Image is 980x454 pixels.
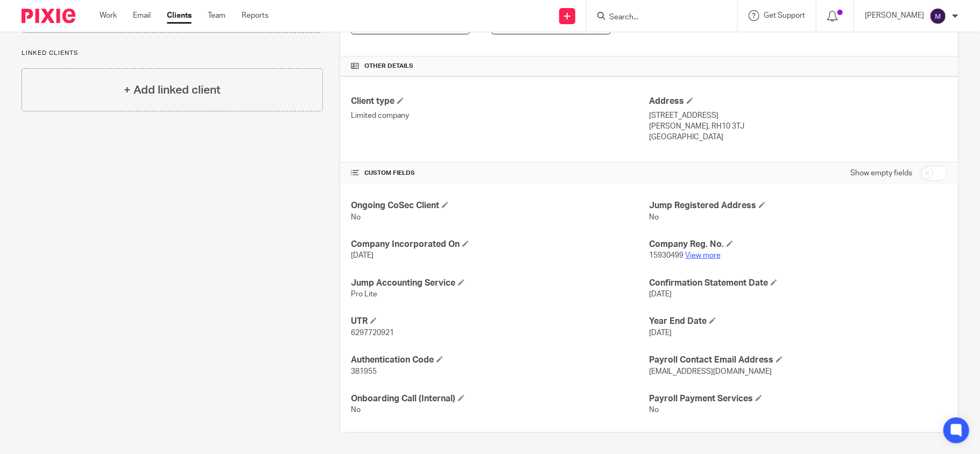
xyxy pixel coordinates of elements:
[22,9,75,23] img: Pixie
[351,214,361,221] span: No
[649,121,947,132] p: [PERSON_NAME], RH10 3TJ
[649,110,947,121] p: [STREET_ADDRESS]
[242,10,269,21] a: Reports
[351,96,649,107] h4: Client type
[649,239,947,250] h4: Company Reg. No.
[351,368,377,375] span: 381955
[685,252,721,259] a: View more
[351,110,649,121] p: Limited company
[167,10,192,21] a: Clients
[351,329,394,337] span: 6297720921
[351,200,649,211] h4: Ongoing CoSec Client
[865,10,924,21] p: [PERSON_NAME]
[649,132,947,143] p: [GEOGRAPHIC_DATA]
[649,393,947,405] h4: Payroll Payment Services
[133,10,151,21] a: Email
[351,290,377,298] span: Pro Lite
[124,82,221,98] h4: + Add linked client
[351,393,649,405] h4: Onboarding Call (Internal)
[649,252,683,259] span: 15930499
[364,62,413,70] span: Other details
[22,49,323,58] p: Linked clients
[649,368,772,375] span: [EMAIL_ADDRESS][DOMAIN_NAME]
[929,8,947,25] img: svg%3E
[649,329,672,337] span: [DATE]
[351,169,649,178] h4: CUSTOM FIELDS
[649,316,947,327] h4: Year End Date
[649,200,947,211] h4: Jump Registered Address
[649,214,659,221] span: No
[100,10,117,21] a: Work
[351,316,649,327] h4: UTR
[649,278,947,289] h4: Confirmation Statement Date
[649,406,659,414] span: No
[764,12,805,19] span: Get Support
[850,168,912,179] label: Show empty fields
[649,96,947,107] h4: Address
[351,278,649,289] h4: Jump Accounting Service
[649,354,947,366] h4: Payroll Contact Email Address
[351,354,649,366] h4: Authentication Code
[351,406,361,414] span: No
[351,252,373,259] span: [DATE]
[351,239,649,250] h4: Company Incorporated On
[208,10,225,21] a: Team
[649,290,672,298] span: [DATE]
[608,13,705,23] input: Search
